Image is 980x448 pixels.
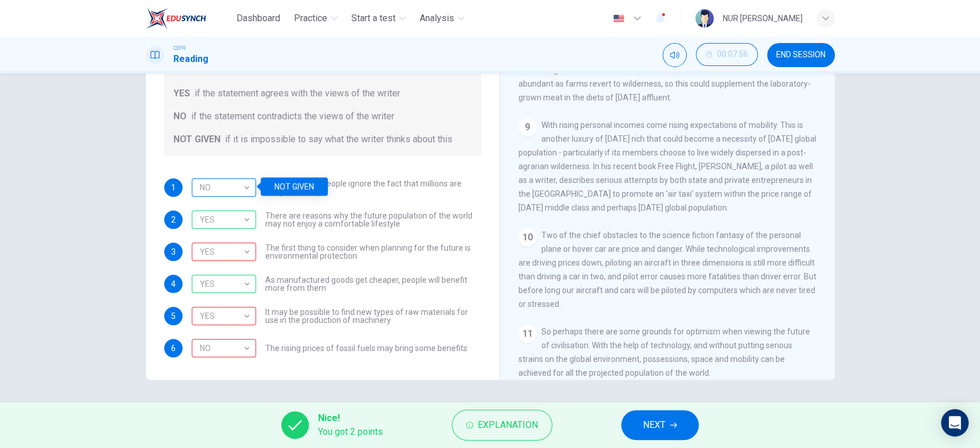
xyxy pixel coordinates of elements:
[351,11,396,25] span: Start a test
[225,133,452,146] span: if it is impossible to say what the writer thinks about this
[518,327,810,377] span: So perhaps there are some grounds for optimism when viewing the future of civilisation. With the ...
[265,212,481,228] span: There are reasons why the future population of the world may not enjoy a comfortable lifestyle
[192,268,252,301] div: YES
[192,300,252,333] div: YES
[191,110,394,123] span: if the statement contradicts the views of the writer
[767,43,835,67] button: END SESSION
[173,87,190,100] span: YES
[318,425,383,439] span: You got 2 points
[171,248,176,256] span: 3
[415,8,469,29] button: Analysis
[173,44,185,52] span: CEFR
[265,244,481,260] span: The first thing to consider when planning for the future is environmental protection
[195,87,400,100] span: if the statement agrees with the views of the writer
[265,308,481,324] span: It may be possible to find new types of raw materials for use in the production of machinery
[518,325,537,343] div: 11
[941,409,969,437] div: Open Intercom Messenger
[173,110,187,123] span: NO
[171,312,176,320] span: 5
[289,8,342,29] button: Practice
[146,7,206,30] img: EduSynch logo
[192,307,256,325] div: NOT GIVEN
[318,411,383,425] span: Nice!
[192,172,252,204] div: NO
[173,133,220,146] span: NOT GIVEN
[192,339,256,357] div: YES
[192,211,256,229] div: YES
[192,332,252,365] div: NO
[717,50,748,59] span: 00:07:56
[347,8,410,29] button: Start a test
[452,410,552,441] button: Explanation
[192,204,252,236] div: YES
[621,410,699,440] button: NEXT
[611,14,626,23] img: en
[171,344,176,352] span: 6
[171,280,176,288] span: 4
[695,9,714,28] img: Profile picture
[518,228,537,247] div: 10
[192,178,256,197] div: NOT GIVEN
[265,180,481,196] span: [DATE] wealthy people ignore the fact that millions are living in poverty
[420,11,454,25] span: Analysis
[518,118,537,137] div: 9
[232,8,285,29] button: Dashboard
[518,120,816,212] span: With rising personal incomes come rising expectations of mobility. This is another luxury of [DAT...
[237,11,280,25] span: Dashboard
[723,11,803,25] div: NUR [PERSON_NAME]
[265,344,467,352] span: The rising prices of fossil fuels may bring some benefits
[696,43,758,67] div: Hide
[192,236,252,268] div: YES
[776,50,826,60] span: END SESSION
[663,43,687,67] div: Mute
[696,43,758,66] button: 00:07:56
[261,177,328,196] div: NOT GIVEN
[171,216,176,224] span: 2
[294,11,327,25] span: Practice
[478,417,538,433] span: Explanation
[518,231,816,309] span: Two of the chief obstacles to the science fiction fantasy of the personal plane or hover car are ...
[192,243,256,261] div: NO
[173,52,208,66] h1: Reading
[643,417,665,433] span: NEXT
[192,275,256,293] div: YES
[146,7,233,30] a: EduSynch logo
[171,184,176,192] span: 1
[265,276,481,292] span: As manufactured goods get cheaper, people will benefit more from them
